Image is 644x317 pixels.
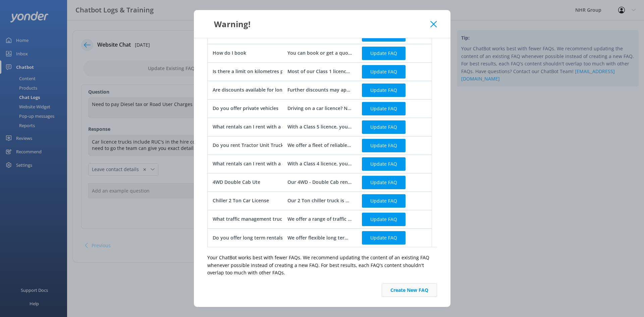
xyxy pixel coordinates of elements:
[287,87,352,94] div: Further discounts may apply for hires of 7 days or more. The exact discount will depend on the le...
[287,216,352,223] div: We offer a range of traffic management trucks including a Level 1 Arrowboard truck (Class 1 licen...
[213,197,269,205] div: Chiller 2 Ton Car License
[207,192,432,210] div: row
[207,99,432,118] div: row
[362,194,406,208] button: Update FAQ
[213,234,283,242] div: Do you offer long term rentals
[207,44,432,62] div: row
[287,105,352,112] div: Driving on a car licence? Need an automatic? First time driving a truck? Our friendly staff will ...
[213,160,338,168] div: What rentals can I rent with a class four drivers licence
[362,157,406,171] button: Update FAQ
[287,50,352,57] div: You can book or get a quote online at [URL][DOMAIN_NAME] Alternatively, give our friendly team a ...
[362,102,406,115] button: Update FAQ
[287,123,352,131] div: With a Class 5 licence, you can rent tractor units for heavy haulage or towing trailers. These ar...
[207,118,432,136] div: row
[207,155,432,173] div: row
[213,87,305,94] div: Are discounts available for longer hires?
[207,173,432,192] div: row
[362,47,406,60] button: Update FAQ
[207,18,431,30] div: Warning!
[362,65,406,78] button: Update FAQ
[207,62,432,81] div: row
[362,176,406,189] button: Update FAQ
[207,228,432,247] div: row
[287,197,352,205] div: Our 2 Ton chiller truck is perfect for transporting chilled goods like bread, milk, or other non-...
[287,234,352,242] div: We offer flexible long term rental packages from 3 to 24 months, tailored to your needs. All serv...
[287,160,352,168] div: With a Class 4 licence, you can rent the largest vehicles in the fleet, including 10 Ton 60m³ tai...
[213,50,246,57] div: How do I book
[207,136,432,155] div: row
[362,139,406,152] button: Update FAQ
[382,283,437,297] button: Create New FAQ
[213,68,298,75] div: Is there a limit on kilometres per day
[213,179,260,186] div: 4WD Double Cab Ute
[213,142,286,149] div: Do you rent Tractor Unit Trucks
[362,213,406,226] button: Update FAQ
[287,68,352,75] div: Most of our Class 1 licence rentals come with unlimited kilometres, but this can depend on your b...
[213,216,317,223] div: What traffic management trucks do you have
[430,21,437,28] button: Close
[362,231,406,245] button: Update FAQ
[207,254,437,276] p: Your ChatBot works best with fewer FAQs. We recommend updating the content of an existing FAQ whe...
[362,120,406,134] button: Update FAQ
[207,210,432,228] div: row
[362,84,406,97] button: Update FAQ
[213,123,337,131] div: What rentals can I rent with a class five drivers licence
[287,179,352,186] div: Our 4WD - Double Cab rental is a versatile Ute with seating for 5, a tow bar, and your choice of ...
[213,105,278,112] div: Do you offer private vehicles
[287,142,352,149] div: We offer a fleet of reliable tractor unit trucks to tow our trailers and other heavy-duty setups....
[207,81,432,99] div: row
